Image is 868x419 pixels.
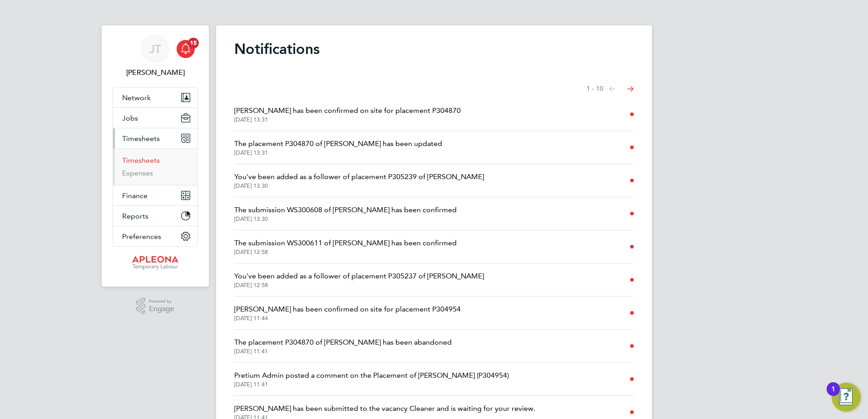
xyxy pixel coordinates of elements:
span: [DATE] 11:41 [234,348,452,355]
span: Network [122,93,151,102]
a: JT[PERSON_NAME] [113,34,198,78]
span: Pretium Admin posted a comment on the Placement of [PERSON_NAME] (P304954) [234,370,509,381]
button: Network [113,88,197,107]
span: You've been added as a follower of placement P305237 of [PERSON_NAME] [234,271,484,282]
span: Timesheets [122,134,160,143]
img: apleona-logo-retina.png [132,256,178,270]
div: Timesheets [113,148,197,185]
span: 1 - 10 [587,84,603,93]
button: Open Resource Center, 1 new notification [832,383,861,412]
button: Jobs [113,108,197,128]
span: [DATE] 13:31 [234,149,442,156]
span: Finance [122,191,148,200]
span: [DATE] 12:58 [234,248,457,256]
a: Pretium Admin posted a comment on the Placement of [PERSON_NAME] (P304954)[DATE] 11:41 [234,370,509,388]
a: The submission WS300611 of [PERSON_NAME] has been confirmed[DATE] 12:58 [234,238,457,256]
span: JT [149,43,161,55]
a: You've been added as a follower of placement P305239 of [PERSON_NAME][DATE] 13:30 [234,171,484,190]
nav: Main navigation [102,25,209,287]
a: You've been added as a follower of placement P305237 of [PERSON_NAME][DATE] 12:58 [234,271,484,289]
button: Finance [113,185,197,205]
nav: Select page of notifications list [587,80,634,98]
button: Preferences [113,226,197,246]
span: [DATE] 12:58 [234,282,484,289]
span: [DATE] 11:41 [234,381,509,388]
span: [DATE] 11:44 [234,315,461,322]
span: The placement P304870 of [PERSON_NAME] has been abandoned [234,337,452,348]
span: The submission WS300608 of [PERSON_NAME] has been confirmed [234,205,457,215]
span: [DATE] 13:30 [234,215,457,223]
span: Jobs [122,114,138,122]
span: [PERSON_NAME] has been submitted to the vacancy Cleaner and is waiting for your review. [234,403,535,414]
span: The submission WS300611 of [PERSON_NAME] has been confirmed [234,238,457,248]
a: The submission WS300608 of [PERSON_NAME] has been confirmed[DATE] 13:30 [234,205,457,223]
span: 15 [188,38,199,49]
a: [PERSON_NAME] has been confirmed on site for placement P304954[DATE] 11:44 [234,304,461,322]
a: Expenses [122,169,153,177]
span: [PERSON_NAME] has been confirmed on site for placement P304870 [234,105,461,116]
a: Timesheets [122,156,160,165]
h1: Notifications [234,40,634,58]
span: Preferences [122,232,161,241]
div: 1 [831,389,835,401]
button: Timesheets [113,128,197,148]
span: The placement P304870 of [PERSON_NAME] has been updated [234,138,442,149]
a: The placement P304870 of [PERSON_NAME] has been updated[DATE] 13:31 [234,138,442,156]
a: Powered byEngage [136,297,175,315]
span: [DATE] 13:30 [234,182,484,190]
a: The placement P304870 of [PERSON_NAME] has been abandoned[DATE] 11:41 [234,337,452,355]
span: You've been added as a follower of placement P305239 of [PERSON_NAME] [234,171,484,182]
a: Go to home page [113,256,198,270]
span: Powered by [149,297,174,305]
span: Julie Tante [113,67,198,78]
a: 15 [177,34,195,63]
a: [PERSON_NAME] has been confirmed on site for placement P304870[DATE] 13:31 [234,105,461,123]
span: [PERSON_NAME] has been confirmed on site for placement P304954 [234,304,461,315]
span: Reports [122,212,148,220]
span: Engage [149,305,174,313]
span: [DATE] 13:31 [234,116,461,123]
button: Reports [113,206,197,226]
